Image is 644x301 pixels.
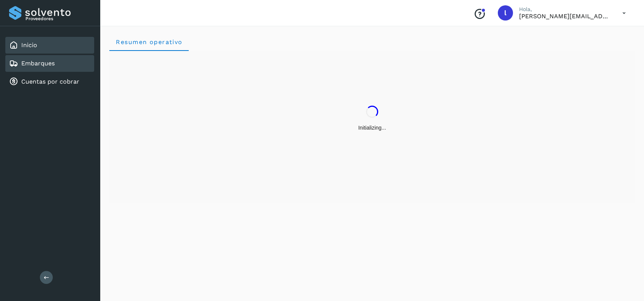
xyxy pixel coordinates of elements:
a: Embarques [21,60,55,67]
p: lorena.rojo@serviciosatc.com.mx [519,13,610,20]
p: Proveedores [25,16,91,21]
div: Inicio [5,37,94,54]
a: Inicio [21,41,37,49]
p: Hola, [519,6,610,13]
div: Cuentas por cobrar [5,73,94,90]
div: Embarques [5,55,94,72]
a: Cuentas por cobrar [21,78,79,85]
span: Resumen operativo [115,38,183,46]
